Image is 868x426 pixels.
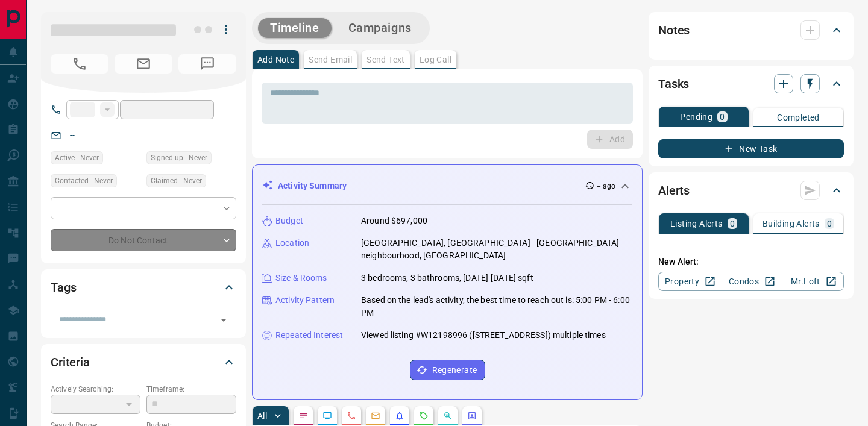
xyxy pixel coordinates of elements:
[178,54,236,74] span: No Number
[361,272,533,284] p: 3 bedrooms, 3 bathrooms, [DATE]-[DATE] sqft
[467,411,477,421] svg: Agent Actions
[658,139,844,158] button: New Task
[70,130,75,140] a: --
[730,219,735,228] p: 0
[262,175,632,197] div: Activity Summary-- ago
[115,54,172,74] span: No Email
[777,113,820,122] p: Completed
[371,411,380,421] svg: Emails
[410,360,485,380] button: Regenerate
[275,237,309,249] p: Location
[151,175,202,187] span: Claimed - Never
[763,219,820,228] p: Building Alerts
[658,181,690,200] h2: Alerts
[275,294,335,307] p: Activity Pattern
[258,18,332,38] button: Timeline
[322,411,332,421] svg: Lead Browsing Activity
[51,229,236,251] div: Do Not Contact
[55,175,113,187] span: Contacted - Never
[782,272,844,291] a: Mr.Loft
[51,352,90,372] h2: Criteria
[361,329,606,342] p: Viewed listing #W12198996 ([STREET_ADDRESS]) multiple times
[51,384,140,395] p: Actively Searching:
[51,348,236,377] div: Criteria
[680,113,712,121] p: Pending
[827,219,832,228] p: 0
[347,411,356,421] svg: Calls
[361,215,427,227] p: Around $697,000
[257,55,294,64] p: Add Note
[395,411,404,421] svg: Listing Alerts
[443,411,453,421] svg: Opportunities
[336,18,424,38] button: Campaigns
[658,74,689,93] h2: Tasks
[55,152,99,164] span: Active - Never
[597,181,615,192] p: -- ago
[670,219,723,228] p: Listing Alerts
[361,294,632,319] p: Based on the lead's activity, the best time to reach out is: 5:00 PM - 6:00 PM
[658,272,720,291] a: Property
[658,69,844,98] div: Tasks
[146,384,236,395] p: Timeframe:
[275,215,303,227] p: Budget
[658,20,690,40] h2: Notes
[215,312,232,328] button: Open
[151,152,207,164] span: Signed up - Never
[658,16,844,45] div: Notes
[257,412,267,420] p: All
[275,272,327,284] p: Size & Rooms
[275,329,343,342] p: Repeated Interest
[419,411,429,421] svg: Requests
[51,273,236,302] div: Tags
[720,272,782,291] a: Condos
[278,180,347,192] p: Activity Summary
[298,411,308,421] svg: Notes
[658,176,844,205] div: Alerts
[720,113,725,121] p: 0
[658,255,844,268] p: New Alert:
[51,278,76,297] h2: Tags
[361,237,632,262] p: [GEOGRAPHIC_DATA], [GEOGRAPHIC_DATA] - [GEOGRAPHIC_DATA] neighbourhood, [GEOGRAPHIC_DATA]
[51,54,108,74] span: No Number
